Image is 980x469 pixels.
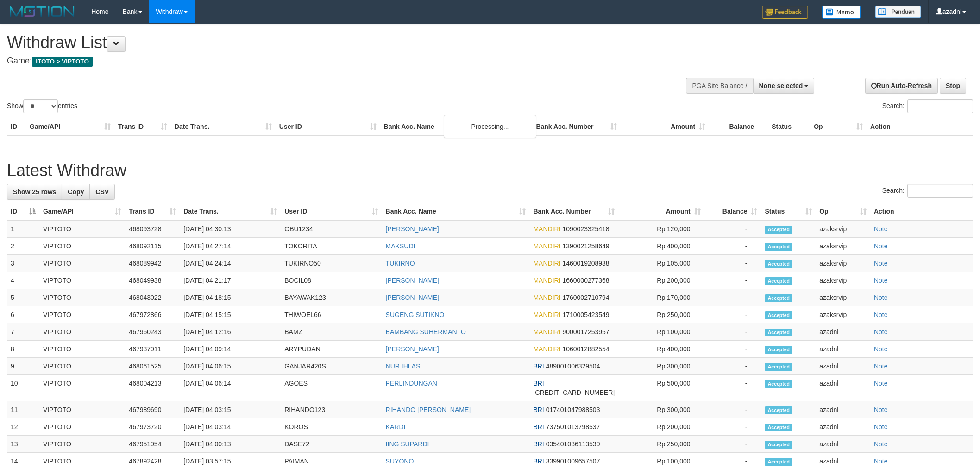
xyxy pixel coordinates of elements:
[759,82,803,89] span: None selected
[562,277,609,284] span: Copy 1660000277368 to clipboard
[386,345,439,353] a: [PERSON_NAME]
[816,238,870,255] td: azaksrvip
[562,225,609,233] span: Copy 1090023325418 to clipboard
[281,436,382,453] td: DASE72
[386,406,471,413] a: RIHANDO [PERSON_NAME]
[386,225,439,233] a: [PERSON_NAME]
[704,418,761,436] td: -
[882,184,973,198] label: Search:
[882,99,973,113] label: Search:
[533,406,544,413] span: BRI
[281,323,382,341] td: BAMZ
[765,260,792,268] span: Accepted
[874,242,888,250] a: Note
[281,341,382,358] td: ARYPUDAN
[618,341,704,358] td: Rp 400,000
[618,203,704,220] th: Amount: activate to sort column ascending
[7,161,973,180] h1: Latest Withdraw
[180,220,281,238] td: [DATE] 04:30:13
[125,323,180,341] td: 467960243
[533,260,560,267] span: MANDIRI
[386,260,415,267] a: TUKIRNO
[618,306,704,323] td: Rp 250,000
[281,289,382,306] td: BAYAWAK123
[562,311,609,318] span: Copy 1710005423549 to clipboard
[874,311,888,318] a: Note
[618,375,704,401] td: Rp 500,000
[386,242,415,250] a: MAKSUDI
[39,306,125,323] td: VIPTOTO
[39,418,125,436] td: VIPTOTO
[546,457,600,465] span: Copy 339901009657507 to clipboard
[765,380,792,388] span: Accepted
[39,203,125,220] th: Game/API: activate to sort column ascending
[386,294,439,301] a: [PERSON_NAME]
[704,358,761,375] td: -
[618,289,704,306] td: Rp 170,000
[95,188,109,196] span: CSV
[865,78,938,94] a: Run Auto-Refresh
[765,458,792,466] span: Accepted
[386,362,421,370] a: NUR IHLAS
[704,289,761,306] td: -
[7,272,39,289] td: 4
[704,306,761,323] td: -
[39,255,125,272] td: VIPTOTO
[940,78,966,94] a: Stop
[874,457,888,465] a: Note
[529,203,618,220] th: Bank Acc. Number: activate to sort column ascending
[386,423,406,431] a: KARDI
[114,118,171,135] th: Trans ID
[816,436,870,453] td: azadnl
[704,272,761,289] td: -
[816,358,870,375] td: azadnl
[870,203,973,220] th: Action
[125,375,180,401] td: 468004213
[180,238,281,255] td: [DATE] 04:27:14
[125,272,180,289] td: 468049938
[686,78,753,94] div: PGA Site Balance /
[546,362,600,370] span: Copy 489001006329504 to clipboard
[125,401,180,418] td: 467989690
[180,289,281,306] td: [DATE] 04:18:15
[874,294,888,301] a: Note
[816,255,870,272] td: azaksrvip
[765,277,792,285] span: Accepted
[753,78,815,94] button: None selected
[618,238,704,255] td: Rp 400,000
[618,323,704,341] td: Rp 100,000
[180,323,281,341] td: [DATE] 04:12:16
[874,362,888,370] a: Note
[704,220,761,238] td: -
[533,457,544,465] span: BRI
[765,424,792,431] span: Accepted
[533,389,615,396] span: Copy 113401024070504 to clipboard
[618,255,704,272] td: Rp 105,000
[867,118,973,135] th: Action
[39,289,125,306] td: VIPTOTO
[7,323,39,341] td: 7
[281,203,382,220] th: User ID: activate to sort column ascending
[816,341,870,358] td: azadnl
[533,380,544,387] span: BRI
[704,401,761,418] td: -
[874,277,888,284] a: Note
[533,277,560,284] span: MANDIRI
[7,5,77,19] img: MOTION_logo.png
[125,255,180,272] td: 468089942
[533,440,544,448] span: BRI
[546,406,600,413] span: Copy 017401047988503 to clipboard
[546,423,600,431] span: Copy 737501013798537 to clipboard
[533,362,544,370] span: BRI
[562,345,609,353] span: Copy 1060012882554 to clipboard
[89,184,115,200] a: CSV
[822,6,861,19] img: Button%20Memo.svg
[180,255,281,272] td: [DATE] 04:24:14
[618,401,704,418] td: Rp 300,000
[562,242,609,250] span: Copy 1390021258649 to clipboard
[180,418,281,436] td: [DATE] 04:03:14
[281,220,382,238] td: OBU1234
[533,345,560,353] span: MANDIRI
[765,226,792,234] span: Accepted
[26,118,114,135] th: Game/API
